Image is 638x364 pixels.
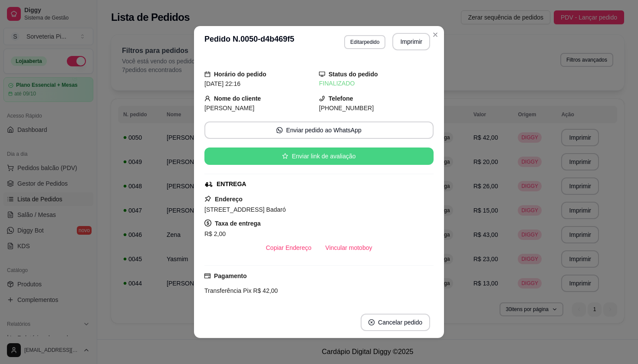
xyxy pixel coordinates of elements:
[276,127,283,133] span: whats-app
[217,180,246,189] div: ENTREGA
[214,272,247,279] strong: Pagamento
[204,33,294,50] h3: Pedido N. 0050-d4b469f5
[204,148,434,165] button: starEnviar link de avaliação
[392,33,430,50] button: Imprimir
[204,80,240,87] span: [DATE] 22:16
[204,95,210,102] span: user
[319,71,325,77] span: desktop
[204,287,251,294] span: Transferência Pix
[368,319,375,325] span: close-circle
[204,105,254,111] span: [PERSON_NAME]
[215,196,243,203] strong: Endereço
[319,95,325,102] span: phone
[428,28,442,42] button: Close
[204,220,211,226] span: dollar
[319,79,434,88] div: FINALIZADO
[214,95,261,102] strong: Nome do cliente
[204,206,286,213] span: [STREET_ADDRESS] Badaró
[214,71,266,78] strong: Horário do pedido
[251,287,278,294] span: R$ 42,00
[319,105,374,111] span: [PHONE_NUMBER]
[215,220,261,227] strong: Taxa de entrega
[204,273,210,279] span: credit-card
[204,195,211,202] span: pushpin
[204,71,210,77] span: calendar
[319,239,379,256] button: Vincular motoboy
[204,230,226,237] span: R$ 2,00
[329,95,353,102] strong: Telefone
[361,314,430,331] button: close-circleCancelar pedido
[344,35,385,49] button: Editarpedido
[282,153,288,159] span: star
[259,239,319,256] button: Copiar Endereço
[204,121,434,139] button: whats-appEnviar pedido ao WhatsApp
[329,71,378,78] strong: Status do pedido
